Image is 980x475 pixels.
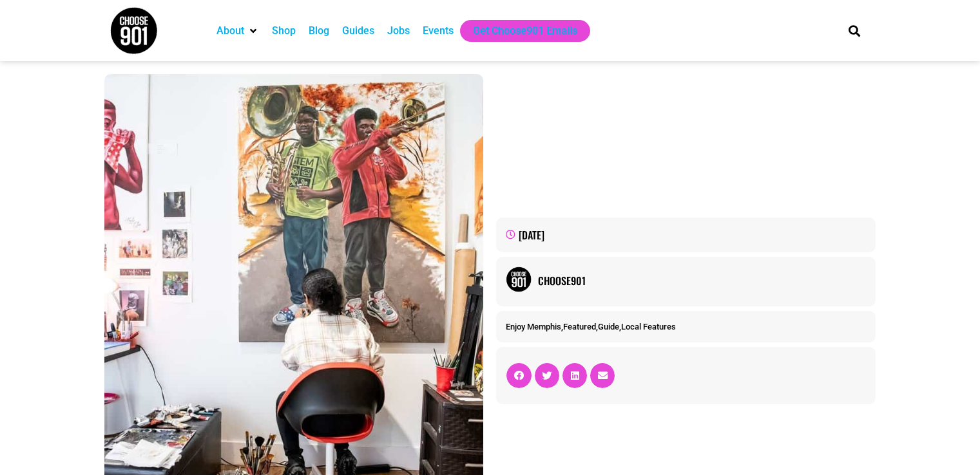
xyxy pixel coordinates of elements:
[473,23,577,39] a: Get Choose901 Emails
[309,23,329,39] a: Blog
[210,20,265,42] div: About
[387,23,410,39] a: Jobs
[562,363,587,387] div: Share on linkedin
[272,23,296,39] a: Shop
[598,322,619,331] a: Guide
[621,322,676,331] a: Local Features
[506,322,676,331] span: , , ,
[506,322,561,331] a: Enjoy Memphis
[519,227,544,243] time: [DATE]
[535,363,559,387] div: Share on twitter
[538,273,865,288] a: Choose901
[216,23,244,39] a: About
[563,322,596,331] a: Featured
[210,20,826,42] nav: Main nav
[342,23,374,39] a: Guides
[506,266,532,292] img: Picture of Choose901
[506,363,531,387] div: Share on facebook
[843,20,865,41] div: Search
[590,363,615,387] div: Share on email
[423,23,454,39] a: Events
